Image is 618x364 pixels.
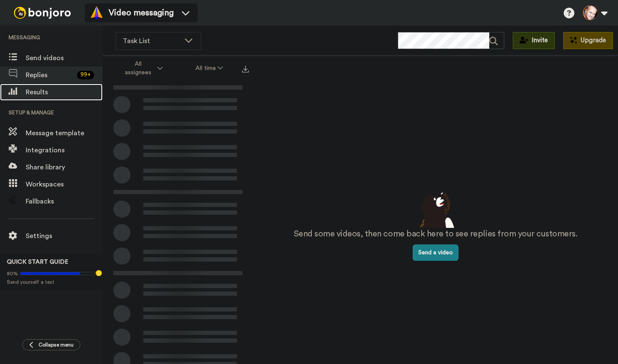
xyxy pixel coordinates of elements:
[22,339,80,350] button: Collapse menu
[26,128,103,138] span: Message template
[563,32,613,49] button: Upgrade
[413,250,458,256] a: Send a video
[77,71,94,79] div: 99 +
[294,228,578,240] p: Send some videos, then come back here to see replies from your customers.
[90,6,103,20] img: vm-color.svg
[513,32,555,49] button: Invite
[414,189,457,228] img: results-emptystates.png
[121,60,156,77] span: All assignees
[26,179,103,189] span: Workspaces
[26,70,74,80] span: Replies
[26,53,103,63] span: Send videos
[26,196,103,207] span: Fallbacks
[26,87,103,97] span: Results
[26,231,103,241] span: Settings
[26,145,103,155] span: Integrations
[413,245,458,261] button: Send a video
[179,61,240,76] button: All time
[7,279,96,285] span: Send yourself a test
[26,162,103,172] span: Share library
[10,7,74,19] img: bj-logo-header-white.svg
[38,341,74,348] span: Collapse menu
[240,62,251,75] button: Export all results that match these filters now.
[7,270,18,277] span: 80%
[109,7,174,19] span: Video messaging
[242,66,249,73] img: export.svg
[123,36,180,46] span: Task List
[95,269,103,277] div: Tooltip anchor
[104,56,179,80] button: All assignees
[7,259,68,265] span: QUICK START GUIDE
